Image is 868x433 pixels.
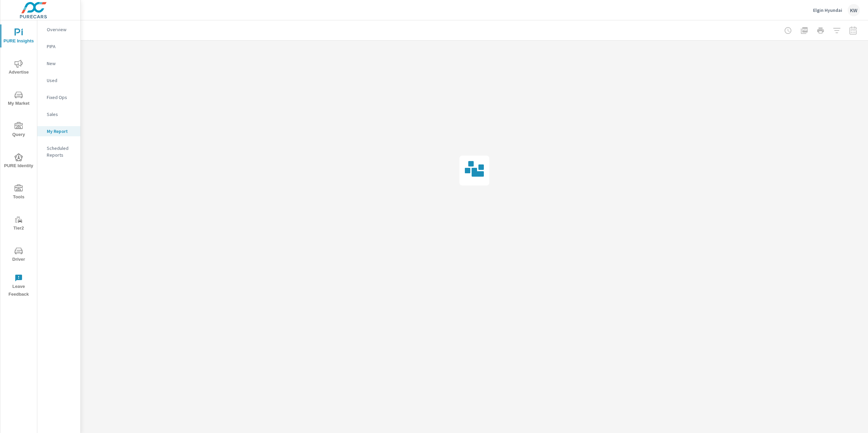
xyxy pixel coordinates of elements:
[37,109,80,119] div: Sales
[47,26,75,33] p: Overview
[2,274,35,298] span: Leave Feedback
[47,94,75,101] p: Fixed Ops
[37,143,80,160] div: Scheduled Reports
[37,41,80,52] div: PIPA
[2,216,35,232] span: Tier2
[37,24,80,35] div: Overview
[2,28,35,45] span: PURE Insights
[2,60,35,76] span: Advertise
[2,153,35,170] span: PURE Identity
[37,75,80,85] div: Used
[37,126,80,136] div: My Report
[2,122,35,139] span: Query
[37,92,80,102] div: Fixed Ops
[0,20,37,301] div: nav menu
[47,111,75,118] p: Sales
[37,58,80,68] div: New
[848,4,860,16] div: KW
[47,128,75,135] p: My Report
[47,43,75,50] p: PIPA
[47,77,75,84] p: Used
[813,7,842,13] p: Elgin Hyundai
[47,60,75,67] p: New
[2,247,35,263] span: Driver
[2,184,35,201] span: Tools
[47,145,75,158] p: Scheduled Reports
[2,91,35,107] span: My Market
